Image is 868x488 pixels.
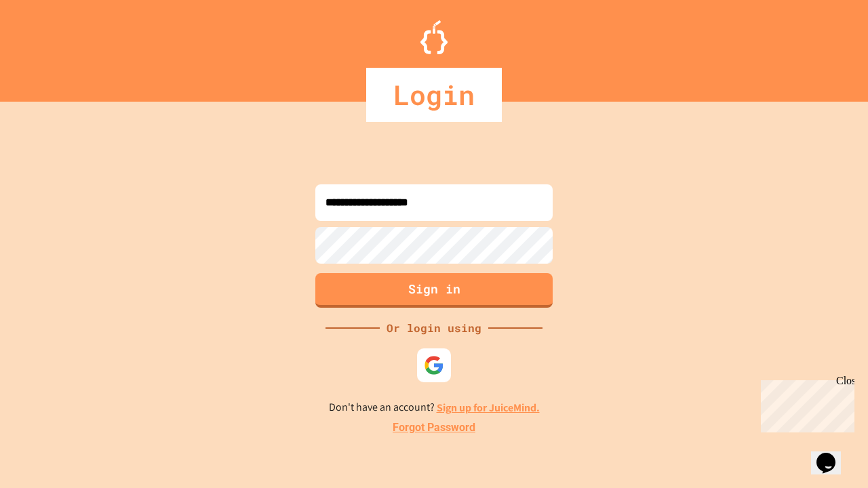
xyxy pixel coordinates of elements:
a: Forgot Password [393,420,475,436]
div: Login [366,68,502,122]
iframe: chat widget [755,375,854,432]
p: Don't have an account? [329,399,540,416]
img: Logo.svg [420,20,448,54]
div: Chat with us now!Close [5,5,94,86]
div: Or login using [380,320,488,336]
button: Sign in [315,273,553,308]
iframe: chat widget [811,434,854,474]
a: Sign up for JuiceMind. [437,401,540,415]
img: google-icon.svg [424,355,444,375]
